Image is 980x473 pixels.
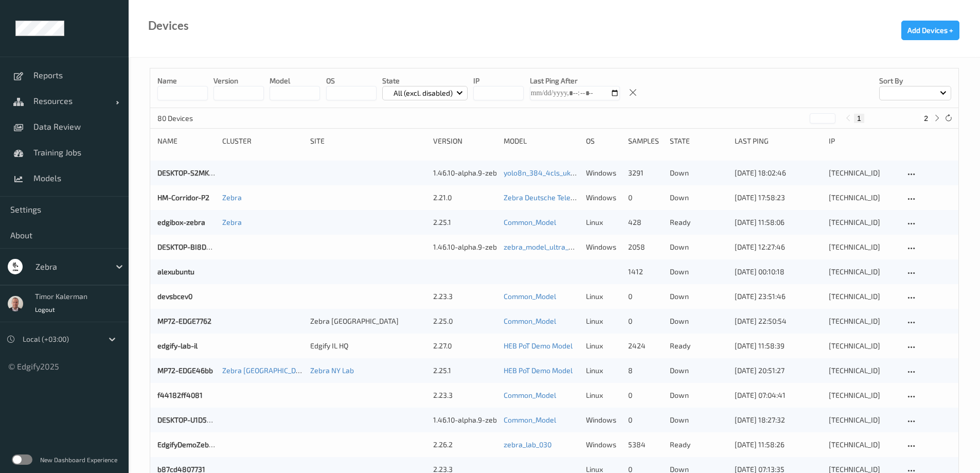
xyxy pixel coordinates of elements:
a: DESKTOP-BI8D2E0 [157,242,219,251]
p: 80 Devices [157,113,235,124]
p: down [670,192,727,203]
p: Name [157,76,208,86]
div: [TECHNICAL_ID] [829,341,898,351]
p: State [382,76,468,86]
div: 0 [628,291,663,302]
p: down [670,242,727,252]
p: windows [586,168,620,178]
div: [DATE] 18:27:32 [735,415,821,425]
a: Zebra [GEOGRAPHIC_DATA] [222,366,311,375]
div: [DATE] 20:51:27 [735,365,821,376]
p: ready [670,217,727,227]
a: Common_Model [504,317,556,325]
a: Zebra [222,193,242,202]
div: 2.21.0 [433,192,496,203]
div: [DATE] 11:58:06 [735,217,821,227]
a: Common_Model [504,391,556,399]
p: down [670,390,727,400]
div: [DATE] 00:10:18 [735,267,821,277]
div: 8 [628,365,663,376]
a: HEB PoT Demo Model [504,341,573,350]
div: 2.27.0 [433,341,496,351]
div: [DATE] 11:58:39 [735,341,821,351]
div: 2.23.3 [433,291,496,302]
div: [DATE] 12:27:46 [735,242,821,252]
div: Model [504,136,579,146]
button: Add Devices + [901,21,959,40]
div: 1.46.10-alpha.9-zebra_cape_town [433,168,496,178]
div: [TECHNICAL_ID] [829,316,898,326]
div: [TECHNICAL_ID] [829,415,898,425]
div: [DATE] 22:50:54 [735,316,821,326]
div: [TECHNICAL_ID] [829,168,898,178]
p: linux [586,316,620,326]
div: [TECHNICAL_ID] [829,390,898,400]
div: 0 [628,192,663,203]
div: Cluster [222,136,303,146]
div: 1412 [628,267,663,277]
a: zebra_lab_030 [504,440,551,449]
a: alexubuntu [157,267,194,276]
p: ready [670,341,727,351]
div: 2.25.0 [433,316,496,326]
button: 1 [854,114,864,123]
a: f44182ff4081 [157,391,203,399]
a: edgibox-zebra [157,218,205,226]
button: 2 [921,114,931,123]
a: devsbcev0 [157,292,192,301]
a: HM-Corridor-P2 [157,193,209,202]
div: Name [157,136,215,146]
p: windows [586,192,620,203]
div: [DATE] 23:51:46 [735,291,821,302]
div: [TECHNICAL_ID] [829,267,898,277]
div: 428 [628,217,663,227]
div: 3291 [628,168,663,178]
div: [TECHNICAL_ID] [829,242,898,252]
a: edgify-lab-il [157,341,198,350]
a: Zebra Deutsche Telekom Demo [DATE] (v2) [DATE] 15:18 Auto Save [504,193,719,202]
div: 2.26.2 [433,440,496,450]
p: down [670,267,727,277]
a: DESKTOP-U1D5Q6T [157,415,220,424]
div: [TECHNICAL_ID] [829,440,898,450]
p: version [213,76,264,86]
a: EdgifyDemoZebraZEC [157,440,228,449]
div: 2.25.1 [433,217,496,227]
a: Common_Model [504,292,556,301]
a: DESKTOP-S2MKSFO [157,168,222,177]
a: Zebra NY Lab [310,366,354,375]
div: 2058 [628,242,663,252]
a: MP72-EDGE46bb [157,366,213,375]
div: 1.46.10-alpha.9-zebra_cape_town [433,242,496,252]
p: linux [586,365,620,376]
p: Last Ping After [530,76,620,86]
div: [TECHNICAL_ID] [829,192,898,203]
p: model [270,76,320,86]
div: [DATE] 17:58:23 [735,192,821,203]
a: Common_Model [504,218,556,226]
p: Sort by [879,76,951,86]
div: 0 [628,316,663,326]
div: Edgify IL HQ [310,341,425,351]
p: All (excl. disabled) [390,88,456,98]
div: 1.46.10-alpha.9-zebra_cape_town [433,415,496,425]
div: Last Ping [735,136,821,146]
p: down [670,365,727,376]
a: zebra_model_ultra_detector3 [504,242,601,251]
div: [TECHNICAL_ID] [829,365,898,376]
a: MP72-EDGE7762 [157,317,211,325]
div: 2424 [628,341,663,351]
div: ip [829,136,898,146]
div: [TECHNICAL_ID] [829,291,898,302]
div: version [433,136,496,146]
div: [TECHNICAL_ID] [829,217,898,227]
p: down [670,316,727,326]
div: Zebra [GEOGRAPHIC_DATA] [310,316,425,326]
p: windows [586,415,620,425]
div: State [670,136,727,146]
a: HEB PoT Demo Model [504,366,573,375]
a: Common_Model [504,415,556,424]
p: linux [586,291,620,302]
div: Devices [148,21,189,31]
p: windows [586,242,620,252]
